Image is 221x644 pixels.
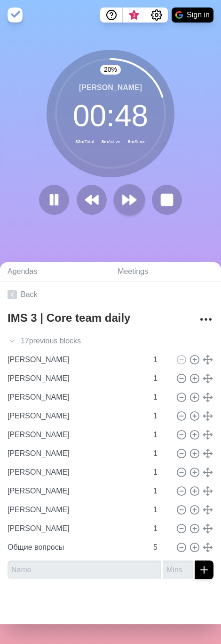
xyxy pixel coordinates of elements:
[123,8,145,23] button: What’s new
[150,407,172,425] input: Mins
[150,538,172,557] input: Mins
[150,463,172,482] input: Mins
[4,407,148,425] input: Name
[145,8,168,23] button: Settings
[150,482,172,500] input: Mins
[4,482,148,500] input: Name
[8,8,23,23] img: timeblocks logo
[8,561,161,579] input: Name
[150,388,172,407] input: Mins
[150,425,172,444] input: Mins
[150,369,172,388] input: Mins
[150,519,172,538] input: Mins
[4,519,148,538] input: Name
[4,350,148,369] input: Name
[4,500,148,519] input: Name
[163,561,193,579] input: Mins
[197,310,215,329] button: More
[100,8,123,23] button: Help
[150,500,172,519] input: Mins
[77,335,81,347] span: s
[4,444,148,463] input: Name
[150,444,172,463] input: Mins
[4,425,148,444] input: Name
[175,11,183,19] img: google logo
[110,262,221,281] a: Meetings
[4,538,148,557] input: Name
[4,369,148,388] input: Name
[130,12,138,19] span: 3
[4,463,148,482] input: Name
[4,388,148,407] input: Name
[172,8,213,23] button: Sign in
[150,350,172,369] input: Mins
